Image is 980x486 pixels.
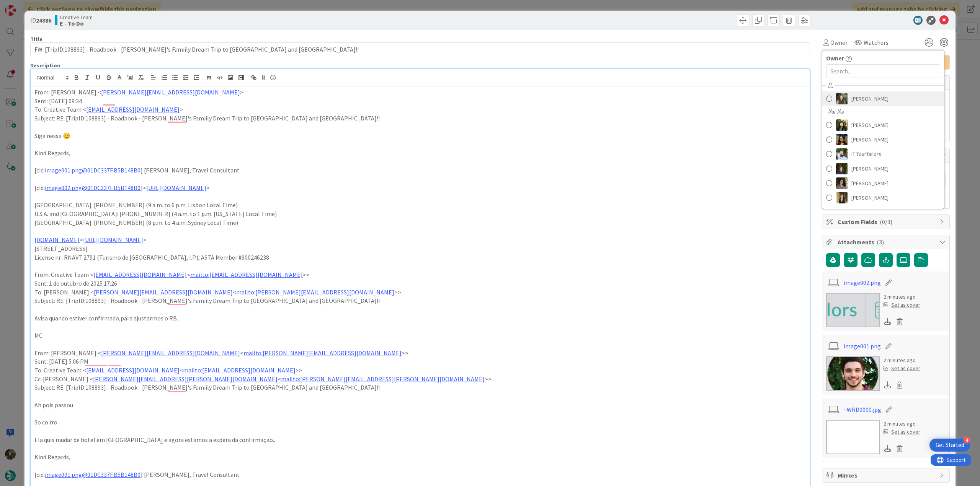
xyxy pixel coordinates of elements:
[844,405,881,414] a: ~WRD0000.jpg
[864,38,889,47] span: Watchers
[822,91,944,106] a: IG[PERSON_NAME]
[836,119,848,131] img: BC
[60,14,93,20] span: Creative Team
[60,20,93,26] b: E - To Do
[34,331,806,340] p: MC
[34,184,806,192] p: [cid: ]< >
[826,64,940,78] input: Search...
[86,106,180,113] a: [EMAIL_ADDRESS][DOMAIN_NAME]
[34,270,806,279] p: From: Creative Team < < >>
[884,317,892,327] div: Download
[36,16,51,24] b: 24386
[844,278,881,287] a: image002.png
[836,163,848,174] img: MC
[30,36,42,42] label: Title
[16,1,35,10] span: Support
[34,279,806,288] p: Sent: 1 de outubro de 2025 17:26
[836,177,848,189] img: MS
[34,210,806,218] p: U.S.A. and [GEOGRAPHIC_DATA]: [PHONE_NUMBER] (4 a.m. to 1 p.m. [US_STATE] Local Time)
[851,148,881,160] span: IT TourTailors
[884,356,920,364] div: 2 minutes ago
[822,176,944,190] a: MS[PERSON_NAME]
[93,271,187,278] a: [EMAIL_ADDRESS][DOMAIN_NAME]
[929,439,970,452] div: Open Get Started checklist, remaining modules: 4
[851,93,889,104] span: [PERSON_NAME]
[826,54,844,63] span: Owner
[34,244,806,253] p: [STREET_ADDRESS]
[34,470,806,479] p: [cid: ] [PERSON_NAME], Travel Consultant
[851,177,889,189] span: [PERSON_NAME]
[34,132,806,140] p: Siga nessa 😊
[851,119,889,131] span: [PERSON_NAME]
[34,201,806,210] p: [GEOGRAPHIC_DATA]: [PHONE_NUMBER] (9 a.m. to 6 p.m. Lisbon Local Time)
[838,237,936,247] span: Attachments
[30,62,60,69] span: Description
[851,163,889,174] span: [PERSON_NAME]
[34,97,806,106] p: Sent: [DATE] 09:34
[851,134,889,145] span: [PERSON_NAME]
[838,217,936,226] span: Custom Fields
[93,375,278,383] a: [PERSON_NAME][EMAIL_ADDRESS][PERSON_NAME][DOMAIN_NAME]
[822,118,944,132] a: BC[PERSON_NAME]
[884,301,920,309] div: Set as cover
[822,161,944,176] a: MC[PERSON_NAME]
[936,441,964,449] div: Get Started
[836,192,848,203] img: SP
[34,418,806,427] p: So co rro
[884,380,892,390] div: Download
[884,428,920,436] div: Set as cover
[884,444,892,453] div: Download
[45,471,140,478] a: image001.png@01DC337F.B5B148B0
[281,375,485,383] a: mailto:[PERSON_NAME][EMAIL_ADDRESS][PERSON_NAME][DOMAIN_NAME]
[34,236,806,244] p: < >
[880,218,892,226] span: ( 0/3 )
[30,42,810,56] input: type card name here...
[83,236,143,244] a: [URL][DOMAIN_NAME]
[34,105,806,114] p: To: Creative Team < >
[101,88,240,96] a: [PERSON_NAME][EMAIL_ADDRESS][DOMAIN_NAME]
[190,271,303,278] a: mailto:[EMAIL_ADDRESS][DOMAIN_NAME]
[877,238,884,246] span: ( 3 )
[236,288,394,296] a: mailto:[PERSON_NAME][EMAIL_ADDRESS][DOMAIN_NAME]
[183,366,296,374] a: mailto:[EMAIL_ADDRESS][DOMAIN_NAME]
[34,166,806,175] p: [cid: ] [PERSON_NAME], Travel Consultant
[86,366,180,374] a: [EMAIL_ADDRESS][DOMAIN_NAME]
[34,453,806,462] p: Kind Regards,
[884,364,920,372] div: Set as cover
[34,314,806,323] p: Avisa quando estiver confirmado,para ajustarmos o RB.
[836,134,848,145] img: DR
[34,349,806,358] p: From: [PERSON_NAME] < < >>
[836,93,848,104] img: IG
[34,114,806,123] p: Subject: RE: [TripID:108893] - Roadbook - [PERSON_NAME]'s Famiily Dream Trip to [GEOGRAPHIC_DATA]...
[822,132,944,147] a: DR[PERSON_NAME]
[34,375,806,384] p: Cc: [PERSON_NAME] < < >>
[34,218,806,227] p: [GEOGRAPHIC_DATA]: [PHONE_NUMBER] (8 p.m. to 4 a.m. Sydney Local Time)
[838,471,936,480] span: Mirrors
[34,88,806,97] p: From: [PERSON_NAME] < >
[836,148,848,160] img: IT
[34,288,806,297] p: To: [PERSON_NAME] < < >>
[34,253,806,262] p: License nr.: RNAVT 2791 (Turismo de [GEOGRAPHIC_DATA], I.P.); ASTA Member #900246238
[45,166,140,174] a: image001.png@01DC337F.B5B148B0
[851,192,889,203] span: [PERSON_NAME]
[34,383,806,392] p: Subject: RE: [TripID:108893] - Roadbook - [PERSON_NAME]'s Famiily Dream Trip to [GEOGRAPHIC_DATA]...
[884,293,920,301] div: 2 minutes ago
[34,357,806,366] p: Sent: [DATE] 5:06 PM
[822,147,944,161] a: ITIT TourTailors
[243,349,402,357] a: mailto:[PERSON_NAME][EMAIL_ADDRESS][DOMAIN_NAME]
[34,296,806,305] p: Subject: RE: [TripID:108893] - Roadbook - [PERSON_NAME]'s Famiily Dream Trip to [GEOGRAPHIC_DATA]...
[146,184,206,192] a: [URL][DOMAIN_NAME]
[822,190,944,205] a: SP[PERSON_NAME]
[34,236,80,244] a: [DOMAIN_NAME]
[34,436,806,444] p: Ela quis mudar de hotel em [GEOGRAPHIC_DATA] e agora estamos a espera da confirmação..
[34,149,806,158] p: Kind Regards,
[45,184,140,192] a: image002.png@01DC337F.B5B148B0
[884,420,920,428] div: 2 minutes ago
[101,349,240,357] a: [PERSON_NAME][EMAIL_ADDRESS][DOMAIN_NAME]
[30,16,51,25] span: ID
[34,401,806,410] p: Ah pois passou
[830,38,848,47] span: Owner
[964,437,970,444] div: 4
[94,288,233,296] a: [PERSON_NAME][EMAIL_ADDRESS][DOMAIN_NAME]
[34,366,806,375] p: To: Creative Team < < >>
